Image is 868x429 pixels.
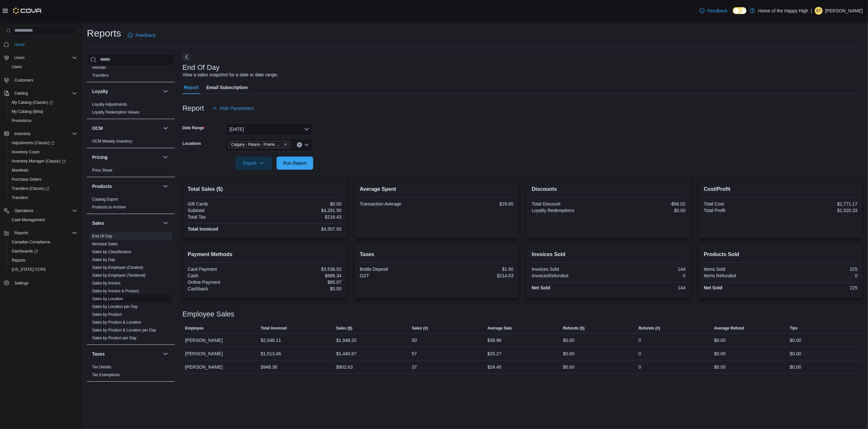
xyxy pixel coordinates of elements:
[261,350,281,358] div: $1,513.46
[532,285,550,290] strong: Net Sold
[7,256,80,265] button: Reports
[438,201,513,207] div: $29.80
[610,201,685,207] div: -$66.02
[12,140,55,146] span: Adjustments (Classic)
[790,350,801,358] div: $0.00
[12,207,36,215] button: Operations
[12,207,77,215] span: Operations
[231,141,282,148] span: Calgary - Palace - Prairie Records
[12,239,50,245] span: Canadian Compliance
[697,4,730,17] a: Feedback
[9,256,77,264] span: Reports
[336,336,357,344] div: $1,948.20
[12,89,77,97] span: Catalog
[183,347,258,360] div: [PERSON_NAME]
[9,194,31,202] a: Transfers
[9,238,77,246] span: Canadian Compliance
[92,373,120,377] a: Tax Exemptions
[532,208,607,213] div: Loyalty Redemptions
[1,206,80,215] button: Operations
[12,100,53,105] span: My Catalog (Classic)
[9,216,77,224] span: Cash Management
[92,65,106,70] span: Reorder
[12,159,66,164] span: Inventory Manager (Classic)
[12,186,49,191] span: Transfers (Classic)
[12,130,33,138] button: Inventory
[488,363,502,371] div: $24.40
[9,148,77,156] span: Inventory Count
[7,215,80,224] button: Cash Management
[188,185,342,193] h2: Total Sales ($)
[188,201,263,207] div: Gift Cards
[488,336,502,344] div: $38.96
[92,168,112,173] a: Price Sheet
[9,99,56,106] a: My Catalog (Classic)
[12,249,38,254] span: Dashboards
[790,336,801,344] div: $0.00
[532,251,685,258] h2: Invoices Sold
[14,131,30,136] span: Inventory
[714,336,726,344] div: $0.00
[92,183,112,190] h3: Products
[1,53,80,62] button: Users
[438,273,513,278] div: $214.53
[92,304,138,309] span: Sales by Location per Day
[639,363,641,371] div: 0
[220,105,254,112] span: Hide Parameters
[1,129,80,138] button: Inventory
[283,143,287,146] button: Remove Calgary - Palace - Prairie Records from selection in this group
[92,183,160,190] button: Products
[92,312,122,317] span: Sales by Product
[92,110,139,115] a: Loyalty Redemption Values
[758,7,808,15] p: Home of the Happy High
[92,336,137,340] a: Sales by Product per Day
[92,265,143,270] a: Sales by Employee (Created)
[14,281,28,286] span: Settings
[12,76,77,84] span: Customers
[9,247,77,255] span: Dashboards
[162,219,169,227] button: Sales
[7,193,80,202] button: Transfers
[14,208,34,213] span: Operations
[7,247,80,256] a: Dashboards
[360,251,514,258] h2: Taxes
[92,365,111,369] a: Tax Details
[92,125,160,131] button: OCM
[563,326,585,331] span: Refunds ($)
[360,267,435,272] div: Bottle Deposit
[188,273,263,278] div: Cash
[92,273,146,278] a: Sales by Employee (Tendered)
[12,177,41,182] span: Purchase Orders
[9,216,47,224] a: Cash Management
[92,372,120,377] span: Tax Exemptions
[235,157,272,170] button: Export
[209,102,257,115] button: Hide Parameters
[183,310,234,318] h3: Employee Sales
[639,336,641,344] div: 0
[412,363,417,371] div: 37
[12,217,45,222] span: Cash Management
[266,286,341,291] div: $0.00
[12,149,40,155] span: Inventory Count
[92,102,127,107] span: Loyalty Adjustments
[782,201,858,207] div: $2,771.17
[228,141,290,148] span: Calgary - Palace - Prairie Records
[816,7,821,15] span: ST
[14,78,33,83] span: Customers
[188,280,263,285] div: Online Payment
[183,125,206,130] label: Date Range
[14,91,28,96] span: Catalog
[704,251,858,258] h2: Products Sold
[239,157,268,170] span: Export
[360,201,435,207] div: Transaction Average
[92,364,111,370] span: Tax Details
[9,185,52,192] a: Transfers (Classic)
[9,108,46,115] a: My Catalog (Beta)
[266,201,341,207] div: $0.00
[92,320,141,325] span: Sales by Product & Location
[266,273,341,278] div: $886.34
[811,7,812,15] p: |
[188,267,263,272] div: Card Payment
[9,148,42,156] a: Inventory Count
